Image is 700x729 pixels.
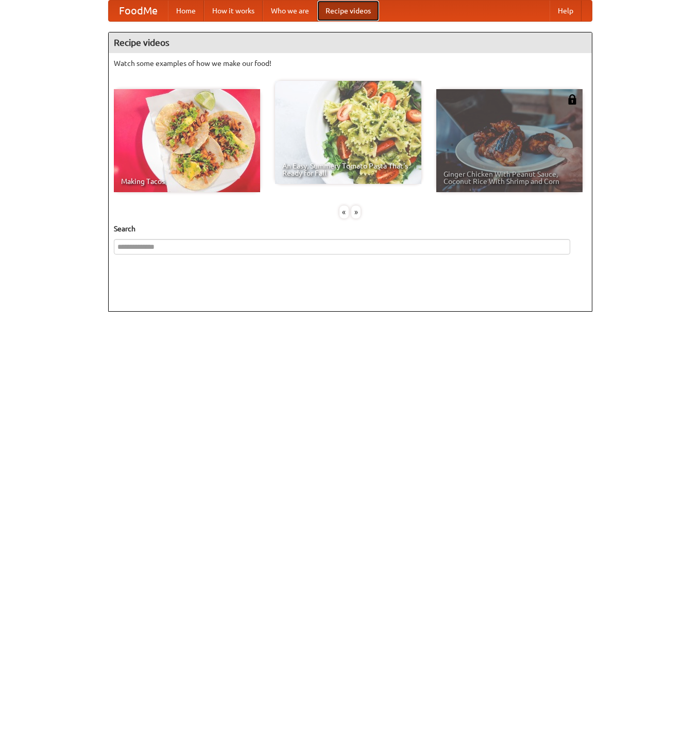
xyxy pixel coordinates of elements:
a: Recipe videos [317,1,379,21]
h5: Search [114,224,587,234]
a: Making Tacos [114,89,260,192]
a: An Easy, Summery Tomato Pasta That's Ready for Fall [275,81,421,184]
a: Who we are [263,1,317,21]
p: Watch some examples of how we make our food! [114,58,587,69]
h4: Recipe videos [109,32,592,53]
img: 483408.png [567,94,577,105]
div: » [351,206,361,218]
a: How it works [204,1,263,21]
a: Home [168,1,204,21]
a: FoodMe [109,1,168,21]
span: Making Tacos [121,178,253,185]
a: Help [550,1,582,21]
span: An Easy, Summery Tomato Pasta That's Ready for Fall [282,162,414,177]
div: « [339,206,349,218]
